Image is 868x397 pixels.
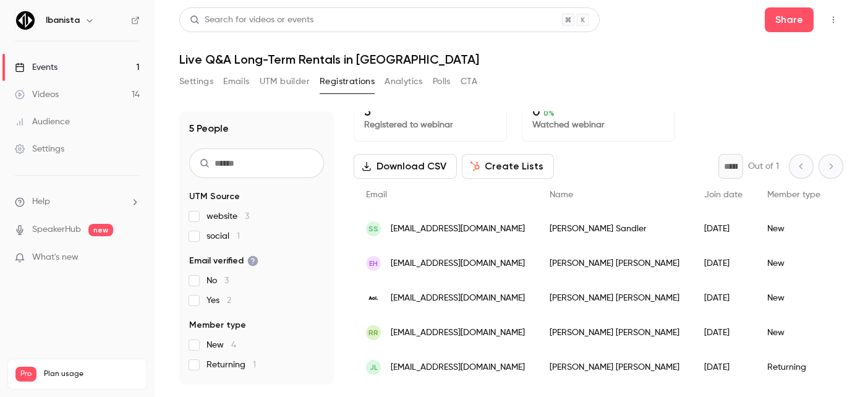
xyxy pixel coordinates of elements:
[206,359,256,371] span: Returning
[755,281,833,315] div: New
[433,72,451,92] button: Polls
[260,72,310,92] button: UTM builder
[189,190,240,203] span: UTM Source
[32,251,79,264] span: What's new
[767,190,820,199] span: Member type
[391,327,525,339] span: [EMAIL_ADDRESS][DOMAIN_NAME]
[206,294,231,307] span: Yes
[253,361,256,369] span: 1
[532,104,665,119] p: 0
[532,119,665,131] p: Watched webinar
[231,341,236,349] span: 4
[537,211,692,246] div: [PERSON_NAME] Sandler
[755,315,833,350] div: New
[385,72,423,92] button: Analytics
[364,119,496,131] p: Registered to webinar
[223,72,249,92] button: Emails
[537,246,692,281] div: [PERSON_NAME] [PERSON_NAME]
[206,230,240,242] span: social
[391,223,525,236] span: [EMAIL_ADDRESS][DOMAIN_NAME]
[15,367,36,382] span: Pro
[692,315,755,350] div: [DATE]
[692,211,755,246] div: [DATE]
[755,211,833,246] div: New
[179,52,843,67] h1: Live Q&A Long-Term Rentals in [GEOGRAPHIC_DATA]
[15,88,59,101] div: Videos
[15,143,64,155] div: Settings
[462,154,554,179] button: Create Lists
[755,246,833,281] div: New
[692,281,755,315] div: [DATE]
[543,109,555,117] span: 0 %
[179,72,213,92] button: Settings
[15,61,57,74] div: Events
[391,257,525,270] span: [EMAIL_ADDRESS][DOMAIN_NAME]
[88,224,113,236] span: new
[366,291,381,305] img: aol.com
[537,350,692,385] div: [PERSON_NAME] [PERSON_NAME]
[206,210,249,223] span: website
[748,160,779,173] p: Out of 1
[189,255,258,267] span: Email verified
[44,369,139,379] span: Plan usage
[245,212,249,221] span: 3
[366,190,387,199] span: Email
[206,275,229,287] span: No
[391,361,525,374] span: [EMAIL_ADDRESS][DOMAIN_NAME]
[15,116,70,128] div: Audience
[125,252,140,263] iframe: Noticeable Trigger
[537,315,692,350] div: [PERSON_NAME] [PERSON_NAME]
[237,232,240,241] span: 1
[755,350,833,385] div: Returning
[15,11,35,30] img: Ibanista
[15,195,140,208] li: help-dropdown-opener
[189,121,229,136] h1: 5 People
[368,223,378,234] span: SS
[765,7,814,32] button: Share
[224,276,229,285] span: 3
[189,319,246,331] span: Member type
[537,281,692,315] div: [PERSON_NAME] [PERSON_NAME]
[320,72,375,92] button: Registrations
[46,14,80,27] h6: Ibanista
[391,292,525,305] span: [EMAIL_ADDRESS][DOMAIN_NAME]
[704,190,742,199] span: Join date
[368,327,378,338] span: RR
[206,339,236,351] span: New
[32,223,81,236] a: SpeakerHub
[190,14,313,27] div: Search for videos or events
[227,296,231,305] span: 2
[354,154,457,179] button: Download CSV
[189,383,231,396] span: Attended
[369,258,378,269] span: EH
[461,72,477,92] button: CTA
[370,362,378,373] span: JL
[692,246,755,281] div: [DATE]
[692,350,755,385] div: [DATE]
[364,104,496,119] p: 5
[32,195,50,208] span: Help
[550,190,573,199] span: Name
